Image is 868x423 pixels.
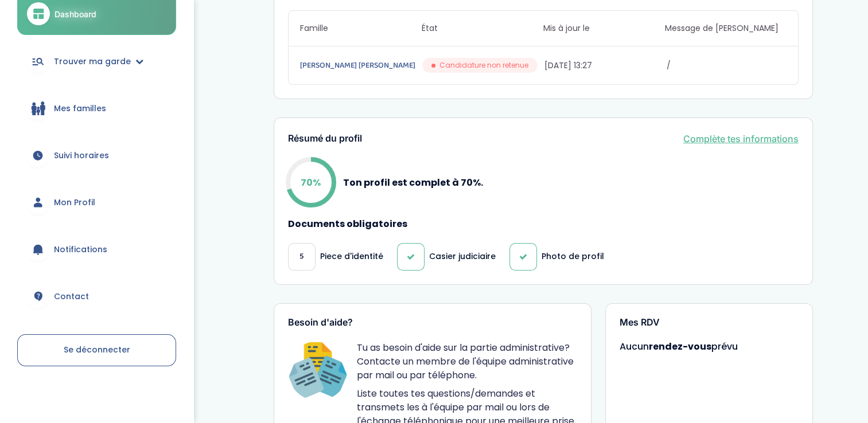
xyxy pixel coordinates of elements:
span: Mon Profil [54,197,95,209]
img: Happiness Officer [288,341,348,401]
span: [DATE] 13:27 [544,60,664,72]
span: Notifications [54,244,107,256]
span: Candidature non retenue [439,60,528,70]
span: État [422,22,543,34]
span: 5 [299,250,303,263]
p: Ton profil est complet à 70%. [343,175,483,190]
h3: Résumé du profil [288,134,362,144]
a: Mes familles [17,88,176,129]
a: Complète tes informations [683,132,799,146]
a: Suivi horaires [17,135,176,176]
p: Casier judiciaire [429,250,496,263]
p: Tu as besoin d'aide sur la partie administrative? Contacte un membre de l'équipe administrative p... [357,341,577,382]
p: Photo de profil [542,250,604,263]
a: Trouver ma garde [17,41,176,82]
a: Notifications [17,229,176,270]
span: Suivi horaires [54,150,109,162]
a: [PERSON_NAME] [PERSON_NAME] [300,59,420,72]
span: Se déconnecter [64,344,130,355]
span: Dashboard [55,8,96,20]
h3: Besoin d'aide? [288,318,577,328]
h3: Mes RDV [620,318,799,328]
p: Piece d'identité [320,250,383,263]
a: Mon Profil [17,182,176,223]
a: Contact [17,276,176,317]
strong: rendez-vous [649,340,711,353]
span: Mis à jour le [543,22,665,34]
h4: Documents obligatoires [288,219,799,229]
span: / [667,60,787,72]
a: Se déconnecter [17,334,176,366]
span: Aucun prévu [620,340,738,353]
span: Mes familles [54,103,106,115]
p: 70% [301,175,321,190]
span: Famille [300,22,422,34]
span: Message de [PERSON_NAME] [665,22,787,34]
span: Trouver ma garde [54,56,131,68]
span: Contact [54,291,89,303]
